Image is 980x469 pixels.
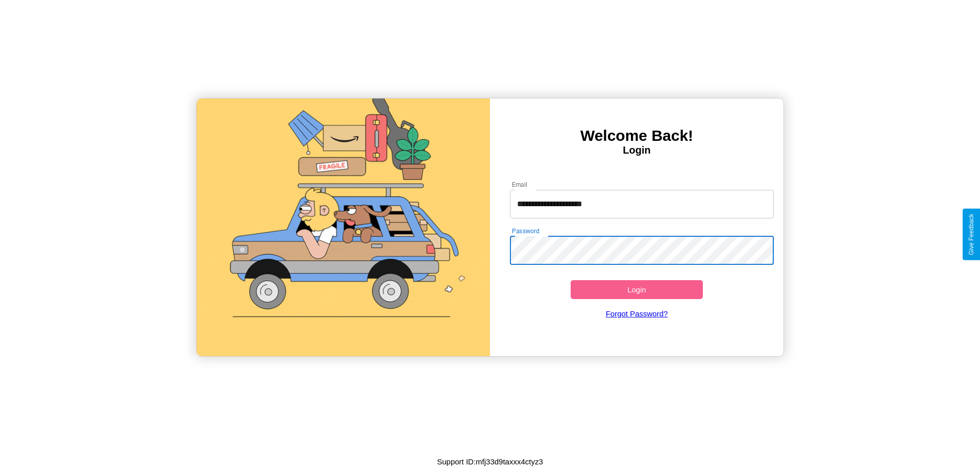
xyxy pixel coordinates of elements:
[490,144,783,156] h4: Login
[968,214,975,255] div: Give Feedback
[505,299,769,328] a: Forgot Password?
[512,227,539,235] label: Password
[512,180,528,189] label: Email
[197,98,490,356] img: gif
[490,127,783,144] h3: Welcome Back!
[571,280,703,299] button: Login
[437,455,543,468] p: Support ID: mfj33d9taxxx4ctyz3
